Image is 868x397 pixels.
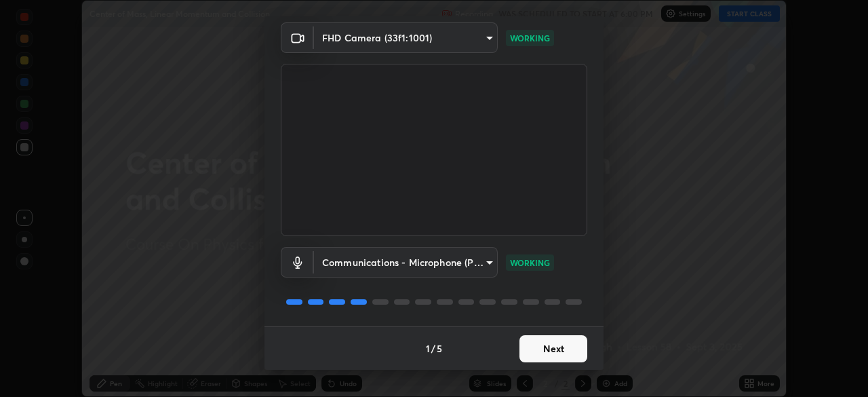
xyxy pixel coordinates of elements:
[314,247,498,278] div: FHD Camera (33f1:1001)
[426,341,430,356] h4: 1
[431,341,435,356] h4: /
[314,22,498,53] div: FHD Camera (33f1:1001)
[510,257,550,269] p: WORKING
[437,341,442,356] h4: 5
[519,335,587,362] button: Next
[510,32,550,44] p: WORKING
